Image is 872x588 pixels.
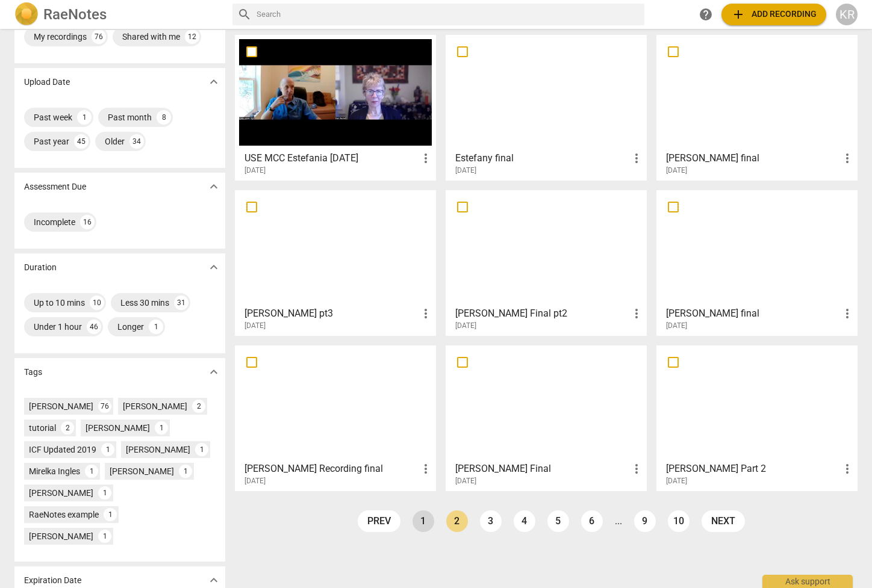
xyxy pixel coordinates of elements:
span: expand_more [207,260,221,274]
span: expand_more [207,75,221,89]
div: 76 [92,29,106,44]
span: [DATE] [666,166,687,176]
img: Logo [14,2,39,26]
button: Upload [721,4,826,25]
span: [DATE] [244,476,266,486]
a: [PERSON_NAME] final[DATE] [661,194,853,330]
div: Older [105,135,125,147]
h3: Kenya Davis Part 2 [666,462,840,476]
h3: Devyn Gomez pt3 [244,306,419,321]
span: expand_more [207,573,221,587]
h3: Estefany final [455,151,629,166]
div: 45 [74,134,89,149]
div: 1 [155,421,168,435]
a: LogoRaeNotes [14,2,223,26]
span: [DATE] [455,166,476,176]
span: Add recording [731,7,817,22]
a: [PERSON_NAME] Final pt2[DATE] [450,194,643,330]
div: [PERSON_NAME] [29,530,93,542]
div: 10 [90,296,104,310]
div: Longer [117,321,144,333]
div: Incomplete [34,216,75,228]
button: Show more [205,363,223,381]
button: Show more [205,178,223,196]
h3: Stella Broni Final [455,462,629,476]
div: 1 [98,530,111,543]
a: [PERSON_NAME] final[DATE] [661,39,853,175]
span: expand_more [207,179,221,194]
div: Past year [34,135,69,147]
h3: Danielle French final [666,306,840,321]
a: Help [695,4,717,25]
div: 76 [98,400,111,413]
span: more_vert [419,151,433,166]
span: more_vert [629,306,644,321]
div: [PERSON_NAME] [29,400,93,412]
span: help [699,7,713,22]
div: Past month [108,111,152,123]
div: 1 [149,320,163,334]
div: 1 [101,443,114,456]
div: Under 1 hour [34,321,82,333]
span: [DATE] [666,321,687,331]
span: add [731,7,746,22]
div: 34 [129,134,144,149]
div: [PERSON_NAME] [29,487,93,499]
div: [PERSON_NAME] [123,400,187,412]
a: [PERSON_NAME] pt3[DATE] [239,194,432,330]
h2: RaeNotes [43,6,107,23]
div: 16 [80,215,95,229]
a: Page 1 [413,510,434,532]
p: Upload Date [24,76,70,88]
input: Search [257,5,640,24]
div: 1 [104,508,117,521]
span: [DATE] [244,321,266,331]
span: [DATE] [666,476,687,486]
a: USE MCC Estefania [DATE][DATE] [239,39,432,175]
span: [DATE] [244,166,266,176]
div: [PERSON_NAME] [86,422,150,434]
h3: Michael Eggleston Recording final [244,462,419,476]
div: Mirelka Ingles [29,465,80,477]
a: next [702,510,745,532]
span: [DATE] [455,321,476,331]
div: My recordings [34,31,87,43]
div: 2 [61,421,74,435]
div: KR [836,4,858,25]
div: 1 [85,465,98,478]
div: Up to 10 mins [34,297,85,309]
span: more_vert [840,462,855,476]
a: Page 4 [514,510,535,532]
span: more_vert [840,151,855,166]
a: Page 2 is your current page [446,510,468,532]
span: search [237,7,252,22]
div: Ask support [762,575,853,588]
span: more_vert [419,462,433,476]
div: 46 [87,320,101,334]
a: [PERSON_NAME] Final[DATE] [450,350,643,486]
h3: Devyn Gomez Final pt2 [455,306,629,321]
div: [PERSON_NAME] [126,444,190,456]
div: Less 30 mins [120,297,169,309]
span: more_vert [629,151,644,166]
div: 31 [174,296,188,310]
h3: Krystal Scott final [666,151,840,166]
span: [DATE] [455,476,476,486]
p: Tags [24,366,42,379]
span: more_vert [419,306,433,321]
a: [PERSON_NAME] Recording final[DATE] [239,350,432,486]
div: tutorial [29,422,56,434]
div: [PERSON_NAME] [110,465,174,477]
li: ... [615,516,622,527]
a: Page 5 [547,510,569,532]
div: Past week [34,111,72,123]
div: RaeNotes example [29,509,99,521]
div: 1 [77,110,92,125]
div: 12 [185,29,199,44]
a: prev [358,510,400,532]
p: Duration [24,261,57,274]
span: expand_more [207,365,221,379]
div: ICF Updated 2019 [29,444,96,456]
a: [PERSON_NAME] Part 2[DATE] [661,350,853,486]
div: 8 [157,110,171,125]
